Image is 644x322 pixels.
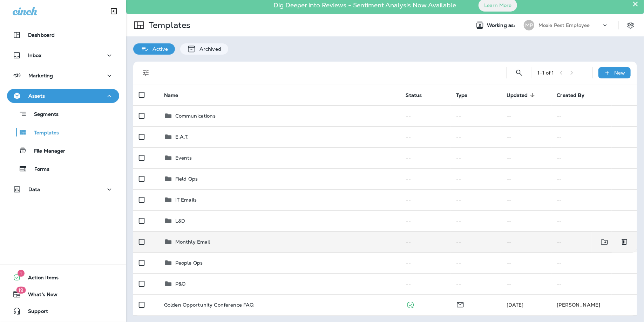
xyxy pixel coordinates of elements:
td: -- [450,210,501,231]
td: -- [400,231,451,252]
td: -- [450,273,501,294]
button: Data [7,182,119,196]
button: Filters [139,66,153,80]
span: Updated [507,92,528,98]
p: IT Emails [175,197,197,203]
p: Marketing [28,73,53,78]
td: -- [400,189,451,210]
p: Forms [27,166,49,173]
button: Search Templates [512,66,526,80]
button: Marketing [7,69,119,83]
td: -- [501,231,551,252]
td: -- [450,147,501,168]
td: -- [501,252,551,273]
td: -- [400,252,451,273]
button: Delete [617,235,631,249]
span: Support [21,308,48,317]
td: -- [400,168,451,189]
span: 19 [16,287,26,294]
span: Status [406,92,422,98]
td: -- [501,168,551,189]
p: Templates [146,20,190,30]
td: -- [551,147,637,168]
span: 1 [18,270,25,277]
p: New [615,70,625,76]
p: Dashboard [28,32,55,38]
td: -- [400,105,451,126]
td: -- [400,273,451,294]
td: -- [450,105,501,126]
td: -- [400,210,451,231]
td: -- [400,147,451,168]
button: 19What's New [7,287,119,301]
p: People Ops [175,260,203,266]
button: Support [7,304,119,318]
p: L&D [175,218,185,224]
span: Action Items [21,275,59,283]
span: Karin Comegys [507,302,524,308]
td: -- [501,273,551,294]
p: Data [28,187,40,192]
button: Segments [7,106,119,121]
td: -- [501,210,551,231]
p: P&O [175,281,185,287]
span: Working as: [487,22,517,28]
button: Dashboard [7,28,119,42]
p: Golden Opportunity Conference FAQ [164,302,254,308]
td: -- [551,252,637,273]
p: Moxie Pest Employee [538,22,590,28]
button: Assets [7,89,119,103]
span: Updated [507,92,537,98]
span: Created By [557,92,584,98]
td: -- [551,231,612,252]
span: Status [406,92,431,98]
td: -- [450,231,501,252]
p: Events [175,155,192,161]
td: -- [551,126,637,147]
td: -- [501,126,551,147]
span: Type [456,92,468,98]
td: -- [501,189,551,210]
button: Move to folder [597,235,612,249]
button: 1Action Items [7,271,119,285]
p: Active [149,46,168,52]
p: Monthly Email [175,239,210,245]
p: Templates [27,130,59,136]
span: What's New [21,292,57,300]
div: MP [524,20,534,30]
td: -- [450,168,501,189]
p: E.A.T. [175,134,189,140]
button: Settings [624,19,637,31]
p: Field Ops [175,176,198,182]
p: Inbox [28,52,41,58]
button: File Manager [7,143,119,158]
p: Dig Deeper into Reviews - Sentiment Analysis Now Available [253,4,476,6]
td: -- [551,210,637,231]
td: -- [450,126,501,147]
td: -- [501,147,551,168]
p: File Manager [27,148,66,155]
p: Segments [27,111,59,118]
td: -- [551,105,637,126]
span: Type [456,92,477,98]
td: -- [551,273,637,294]
p: Assets [28,93,45,99]
button: Templates [7,125,119,140]
span: Published [406,301,415,307]
button: Collapse Sidebar [104,4,124,18]
p: Communications [175,113,216,119]
td: -- [450,252,501,273]
td: -- [501,105,551,126]
p: Archived [196,46,221,52]
span: Name [164,92,188,98]
td: -- [551,168,637,189]
div: 1 - 1 of 1 [538,70,554,76]
span: Name [164,92,178,98]
span: Email [456,301,465,307]
span: Created By [557,92,594,98]
td: -- [400,126,451,147]
td: -- [551,189,637,210]
button: Inbox [7,48,119,62]
button: Forms [7,161,119,176]
td: -- [450,189,501,210]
